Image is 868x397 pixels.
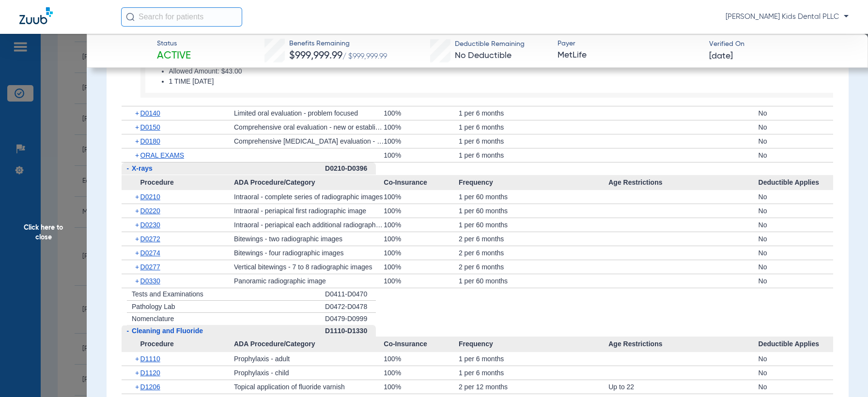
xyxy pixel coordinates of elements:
[135,134,140,148] span: +
[455,39,525,49] span: Deductible Remaining
[234,204,384,218] div: Intraoral - periapical first radiographic image
[608,175,758,191] span: Age Restrictions
[234,232,384,246] div: Bitewings - two radiographic images
[126,13,135,21] img: Search Icon
[135,120,140,134] span: +
[459,274,608,288] div: 1 per 60 months
[759,106,834,120] div: No
[234,260,384,274] div: Vertical bitewings - 7 to 8 radiographic images
[726,12,849,22] span: [PERSON_NAME] Kids Dental PLLC
[459,148,608,162] div: 1 per 6 months
[135,106,140,120] span: +
[759,380,834,394] div: No
[127,164,129,172] span: -
[558,49,701,61] span: MetLife
[759,204,834,218] div: No
[140,151,185,159] span: ORAL EXAMS
[140,383,160,391] span: D1206
[459,366,608,380] div: 1 per 6 months
[384,380,459,394] div: 100%
[140,369,160,377] span: D1120
[459,246,608,260] div: 2 per 6 months
[759,274,834,288] div: No
[455,51,511,60] span: No Deductible
[140,221,160,229] span: D0230
[325,162,376,175] div: D0210-D0396
[234,352,384,366] div: Prophylaxis - adult
[140,123,160,131] span: D0150
[325,301,376,313] div: D0472-D0478
[820,351,868,397] div: Chat Widget
[135,366,140,380] span: +
[140,193,160,201] span: D0210
[759,134,834,148] div: No
[459,175,608,191] span: Frequency
[384,190,459,204] div: 100%
[384,120,459,134] div: 100%
[759,175,834,191] span: Deductible Applies
[289,39,387,49] span: Benefits Remaining
[558,39,701,49] span: Payer
[759,190,834,204] div: No
[121,7,242,27] input: Search for patients
[132,164,153,172] span: X-rays
[459,190,608,204] div: 1 per 60 months
[157,39,191,49] span: Status
[234,190,384,204] div: Intraoral - complete series of radiographic images
[759,120,834,134] div: No
[135,380,140,394] span: +
[132,315,174,323] span: Nomenclature
[325,313,376,325] div: D0479-D0999
[325,325,376,337] div: D1110-D1330
[140,263,160,271] span: D0277
[127,327,129,335] span: -
[459,134,608,148] div: 1 per 6 months
[234,134,384,148] div: Comprehensive [MEDICAL_DATA] evaluation - new or established patient
[135,246,140,260] span: +
[384,175,459,191] span: Co-Insurance
[759,352,834,366] div: No
[234,246,384,260] div: Bitewings - four radiographic images
[135,204,140,218] span: +
[459,120,608,134] div: 1 per 6 months
[135,148,140,162] span: +
[759,232,834,246] div: No
[384,337,459,352] span: Co-Insurance
[234,366,384,380] div: Prophylaxis - child
[759,148,834,162] div: No
[132,327,203,335] span: Cleaning and Fluoride
[459,260,608,274] div: 2 per 6 months
[140,235,160,243] span: D0272
[459,380,608,394] div: 2 per 12 months
[459,204,608,218] div: 1 per 60 months
[140,277,160,285] span: D0330
[135,232,140,246] span: +
[759,260,834,274] div: No
[384,106,459,120] div: 100%
[19,7,53,24] img: Zuub Logo
[132,303,175,310] span: Pathology Lab
[234,218,384,232] div: Intraoral - periapical each additional radiographic image
[140,137,160,145] span: D0180
[608,380,758,394] div: Up to 22
[759,218,834,232] div: No
[384,260,459,274] div: 100%
[759,337,834,352] span: Deductible Applies
[759,366,834,380] div: No
[384,366,459,380] div: 100%
[384,232,459,246] div: 100%
[325,288,376,301] div: D0411-D0470
[135,260,140,274] span: +
[135,190,140,204] span: +
[122,337,234,352] span: Procedure
[234,380,384,394] div: Topical application of fluoride varnish
[459,106,608,120] div: 1 per 6 months
[140,249,160,257] span: D0274
[459,352,608,366] div: 1 per 6 months
[384,218,459,232] div: 100%
[122,175,234,191] span: Procedure
[709,39,852,49] span: Verified On
[157,49,191,63] span: Active
[459,337,608,352] span: Frequency
[384,274,459,288] div: 100%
